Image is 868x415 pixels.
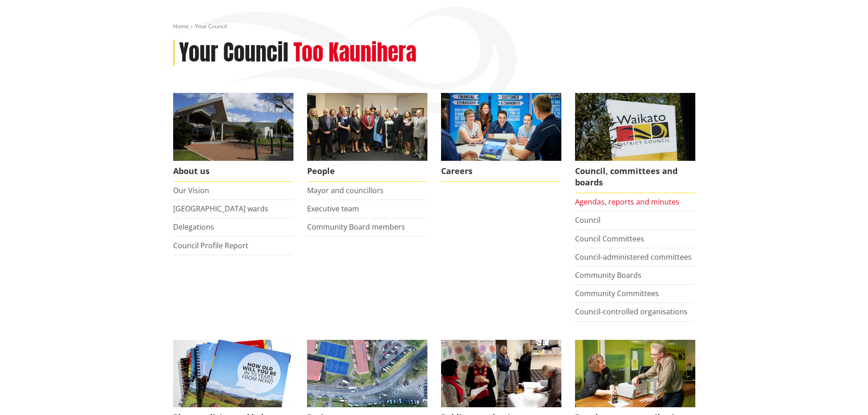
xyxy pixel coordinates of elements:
img: Office staff in meeting - Career page [441,93,561,161]
a: Waikato-District-Council-sign Council, committees and boards [575,93,695,193]
img: public-consultations [441,340,561,408]
a: Council [575,215,601,225]
a: Council Profile Report [173,241,248,251]
a: Agendas, reports and minutes [575,197,679,207]
span: Council, committees and boards [575,161,695,193]
a: Mayor and councillors [307,185,384,195]
span: Your Council [195,22,227,30]
span: People [307,161,427,182]
img: 2022 Council [307,93,427,161]
a: Executive team [307,204,359,214]
img: Long Term Plan [173,340,293,408]
span: About us [173,161,293,182]
nav: breadcrumb [173,23,695,31]
a: 2022 Council People [307,93,427,182]
a: WDC Building 0015 About us [173,93,293,182]
h2: Too Kaunihera [293,40,416,66]
a: Council Committees [575,234,644,244]
a: Home [173,22,189,30]
a: Community Committees [575,288,659,298]
a: Council-administered committees [575,252,692,262]
img: DJI_0336 [307,340,427,408]
a: Careers [441,93,561,182]
a: Our Vision [173,185,209,195]
a: Delegations [173,222,214,232]
a: Community Boards [575,270,642,280]
a: [GEOGRAPHIC_DATA] wards [173,204,268,214]
iframe: Messenger Launcher [826,377,859,410]
img: Fees [575,340,695,408]
a: Council-controlled organisations [575,307,688,317]
h1: Your Council [179,40,288,66]
a: Community Board members [307,222,405,232]
img: WDC Building 0015 [173,93,293,161]
span: Careers [441,161,561,182]
img: Waikato-District-Council-sign [575,93,695,161]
